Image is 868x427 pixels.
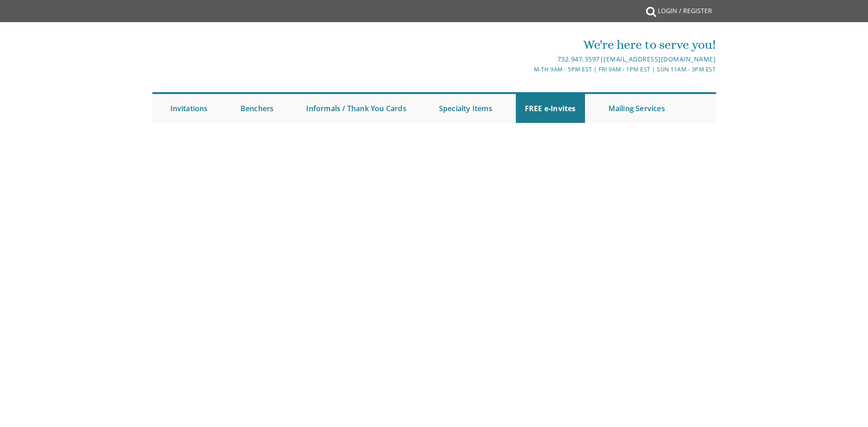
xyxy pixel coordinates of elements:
div: We're here to serve you! [340,36,716,54]
div: | [340,54,716,65]
a: [EMAIL_ADDRESS][DOMAIN_NAME] [604,55,716,63]
a: Benchers [231,94,283,123]
a: Informals / Thank You Cards [297,94,415,123]
a: Invitations [161,94,217,123]
a: Specialty Items [430,94,501,123]
div: M-Th 9am - 5pm EST | Fri 9am - 1pm EST | Sun 11am - 3pm EST [340,65,716,74]
a: 732.947.3597 [557,55,600,63]
a: Mailing Services [599,94,674,123]
a: FREE e-Invites [516,94,585,123]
